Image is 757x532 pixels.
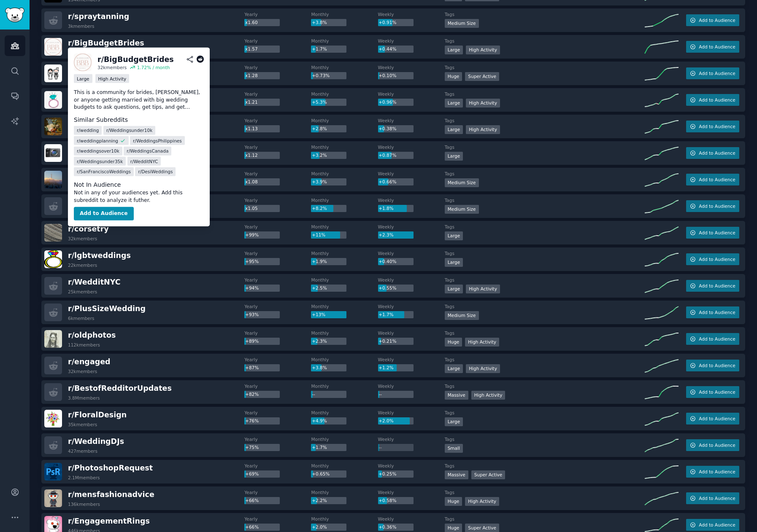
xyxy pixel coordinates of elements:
[378,498,396,503] span: +0.58%
[68,39,144,47] span: r/ BigBudgetBrides
[44,64,62,82] img: wedding
[244,11,311,17] dt: Yearly
[699,124,735,129] span: Add to Audience
[68,289,97,295] div: 25k members
[68,357,111,366] span: r/ engaged
[686,121,739,132] button: Add to Audience
[68,251,131,260] span: r/ lgbtweddings
[44,250,62,268] img: lgbtweddings
[68,464,153,472] span: r/ PhotoshopRequest
[312,46,327,51] span: +1.7%
[445,391,468,400] div: Massive
[312,259,327,264] span: +1.9%
[686,492,739,504] button: Add to Audience
[97,54,174,65] div: r/ BigBudgetBrides
[44,38,62,56] img: BigBudgetBrides
[686,253,739,265] button: Add to Audience
[312,312,325,317] span: +13%
[445,497,462,506] div: Huge
[245,126,258,131] span: x1.13
[245,99,258,105] span: x1.21
[68,225,109,233] span: r/ corsetry
[74,54,92,71] img: BigBudgetBrides
[106,127,152,133] span: r/ Weddingsunder10k
[445,444,463,453] div: Small
[68,315,95,321] div: 6k members
[245,392,259,397] span: +82%
[77,158,123,164] span: r/ Weddingsunder35k
[311,436,378,442] dt: Monthly
[245,445,259,450] span: +75%
[686,306,739,318] button: Add to Audience
[130,158,158,164] span: r/ WedditNYC
[245,285,259,290] span: +94%
[311,277,378,283] dt: Monthly
[244,304,311,309] dt: Yearly
[245,73,258,78] span: x1.28
[68,422,97,427] div: 35k members
[378,206,393,211] span: +1.8%
[378,64,445,70] dt: Weekly
[44,463,62,481] img: PhotoshopRequest
[699,363,735,368] span: Add to Audience
[699,177,735,183] span: Add to Audience
[378,339,396,344] span: +0.21%
[244,330,311,336] dt: Yearly
[245,206,258,211] span: x1.05
[312,285,327,290] span: +2.5%
[445,38,645,44] dt: Tags
[244,171,311,177] dt: Yearly
[699,442,735,448] span: Add to Audience
[311,197,378,203] dt: Monthly
[378,330,445,336] dt: Weekly
[686,67,739,79] button: Add to Audience
[127,148,168,154] span: r/ WeddingsCanada
[445,383,645,389] dt: Tags
[378,144,445,150] dt: Weekly
[686,360,739,371] button: Add to Audience
[466,285,500,293] div: High Activity
[44,91,62,109] img: RingShare
[244,357,311,363] dt: Yearly
[245,232,259,237] span: +99%
[77,148,119,154] span: r/ weddingsover10k
[445,277,645,283] dt: Tags
[138,169,173,175] span: r/ DesiWeddings
[245,259,259,264] span: +95%
[312,392,315,397] span: --
[312,206,327,211] span: +8.2%
[686,439,739,451] button: Add to Audience
[445,463,645,469] dt: Tags
[245,312,259,317] span: +93%
[699,283,735,289] span: Add to Audience
[378,365,393,370] span: +1.2%
[244,489,311,495] dt: Yearly
[686,200,739,212] button: Add to Audience
[378,524,396,529] span: +0.36%
[244,197,311,203] dt: Yearly
[699,336,735,342] span: Add to Audience
[137,64,170,70] div: 1.72 % / month
[68,262,97,268] div: 22k members
[445,46,463,54] div: Large
[312,73,330,78] span: +0.73%
[244,516,311,522] dt: Yearly
[378,392,382,397] span: --
[245,46,258,51] span: x1.57
[445,72,462,81] div: Huge
[244,463,311,469] dt: Yearly
[311,383,378,389] dt: Monthly
[378,20,396,25] span: +0.91%
[699,495,735,501] span: Add to Audience
[699,70,735,76] span: Add to Audience
[686,386,739,398] button: Add to Audience
[74,116,204,124] dt: Similar Subreddits
[445,19,479,28] div: Medium Size
[311,463,378,469] dt: Monthly
[686,333,739,345] button: Add to Audience
[68,342,100,348] div: 112k members
[74,207,134,220] button: Add to Audience
[245,20,258,25] span: x1.60
[68,490,154,499] span: r/ mensfashionadvice
[445,489,645,495] dt: Tags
